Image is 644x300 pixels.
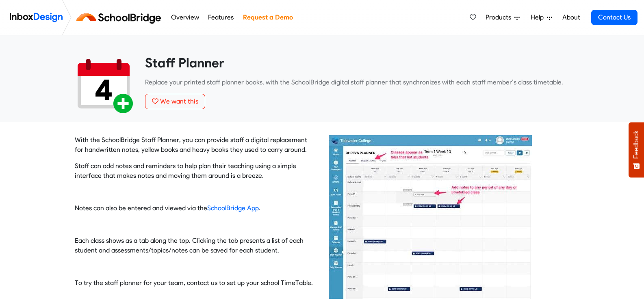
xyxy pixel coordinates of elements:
[169,9,201,26] a: Overview
[329,135,532,299] img: 2023_05_26_63a9be063b491663ba2618a07fa8bde1.jpg
[145,94,205,109] button: We want this
[75,236,316,255] p: Each class shows as a tab along the top. Clicking the tab presents a list of each student and ass...
[482,9,523,26] a: Products
[527,9,555,26] a: Help
[75,278,316,288] p: To try the staff planner for your team, contact us to set up your school TimeTable.
[633,130,640,159] span: Feedback
[241,9,295,26] a: Request a Demo
[145,55,570,71] heading: Staff Planner
[560,9,582,26] a: About
[206,9,236,26] a: Features
[75,8,166,27] img: schoolbridge logo
[74,55,133,113] img: 2022_01_17_icon_daily_planner.svg
[486,13,514,22] span: Products
[75,161,316,181] p: Staff can add notes and reminders to help plan their teaching using a simple interface that makes...
[629,122,644,177] button: Feedback - Show survey
[75,135,316,155] p: With the SchoolBridge Staff Planner, you can provide staff a digital replacement for handwritten ...
[160,97,198,105] span: We want this
[531,13,547,22] span: Help
[75,203,316,213] p: Notes can also be entered and viewed via the .
[591,10,637,25] a: Contact Us
[207,204,259,212] a: SchoolBridge App
[145,78,570,87] p: Replace your printed staff planner books, with the SchoolBridge digital staff planner that synchr...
